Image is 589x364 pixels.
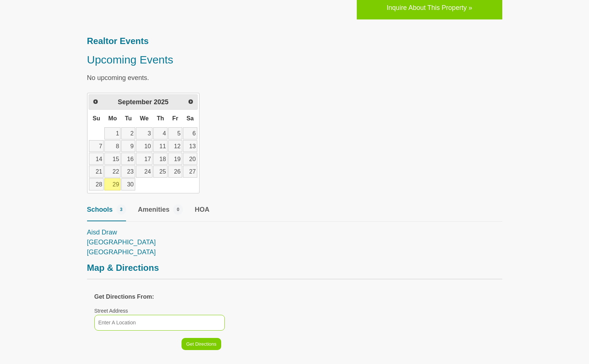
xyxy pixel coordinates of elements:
[87,229,117,236] a: Aisd Draw
[121,165,135,178] a: 23
[172,115,178,121] span: Friday
[104,178,121,190] a: 29
[173,204,183,215] span: 0
[121,178,135,190] a: 30
[93,115,100,121] span: Sunday
[153,153,168,165] a: 18
[168,140,182,152] a: 12
[94,315,225,331] input: Enter A Location
[89,178,104,190] a: 28
[138,205,169,215] span: Amenities
[154,98,169,106] span: 2025
[87,73,286,83] p: No upcoming events.
[153,127,168,139] a: 4
[138,204,183,221] a: Amenities 0
[87,286,233,357] div: Street Address
[125,115,132,121] span: Tuesday
[118,98,152,106] span: September
[182,338,221,350] button: Get Directions
[90,95,101,107] a: Prev
[168,165,182,178] a: 26
[94,293,225,301] h3: Get Directions From:
[195,205,209,215] span: HOA
[183,165,197,178] a: 27
[157,115,164,121] span: Thursday
[104,127,121,139] a: 1
[121,153,135,165] a: 16
[195,204,209,221] a: HOA
[87,205,113,215] span: Schools
[121,140,135,152] a: 9
[183,140,197,152] a: 13
[121,127,135,139] a: 2
[183,153,197,165] a: 20
[87,36,286,47] h3: Realtor Events
[168,127,182,139] a: 5
[108,115,117,121] span: Monday
[116,204,126,215] span: 3
[140,115,149,121] span: Wednesday
[87,239,156,246] a: [GEOGRAPHIC_DATA]
[185,95,197,107] a: Next
[136,165,152,178] a: 24
[104,165,121,178] a: 22
[153,140,168,152] a: 11
[188,99,194,105] span: Next
[136,127,152,139] a: 3
[136,140,152,152] a: 10
[87,53,286,66] h3: Upcoming Events
[89,153,104,165] a: 14
[168,153,182,165] a: 19
[87,204,126,221] a: Schools 3
[89,165,104,178] a: 21
[136,153,152,165] a: 17
[104,153,121,165] a: 15
[153,165,168,178] a: 25
[186,115,194,121] span: Saturday
[183,127,197,139] a: 6
[87,257,502,279] h3: Map & Directions
[104,140,121,152] a: 8
[89,140,104,152] a: 7
[93,99,98,105] span: Prev
[87,248,156,256] a: [GEOGRAPHIC_DATA]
